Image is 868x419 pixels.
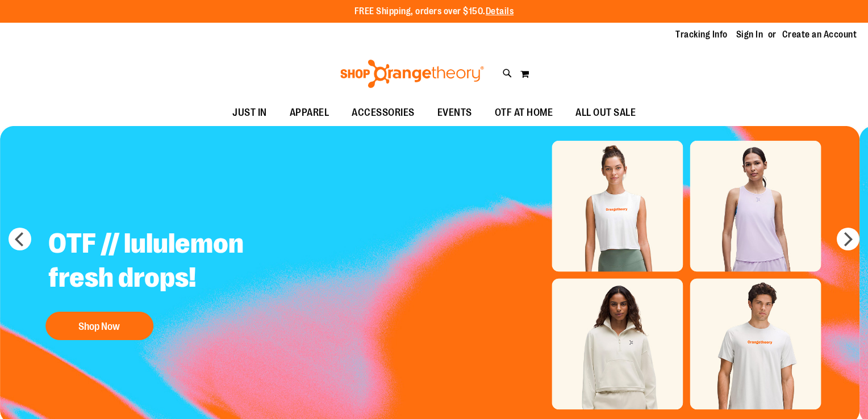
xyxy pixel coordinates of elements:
button: prev [9,228,31,250]
span: EVENTS [437,100,472,125]
span: OTF AT HOME [495,100,553,125]
span: APPAREL [290,100,329,125]
span: JUST IN [232,100,267,125]
a: Sign In [736,28,763,41]
a: Details [486,6,514,16]
a: Tracking Info [675,28,728,41]
span: ACCESSORIES [352,100,415,125]
p: FREE Shipping, orders over $150. [354,5,514,18]
span: ALL OUT SALE [575,100,636,125]
button: Shop Now [45,312,153,340]
h2: OTF // lululemon fresh drops! [40,218,322,306]
button: next [837,228,859,250]
img: Shop Orangetheory [339,60,486,88]
a: Create an Account [782,28,857,41]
